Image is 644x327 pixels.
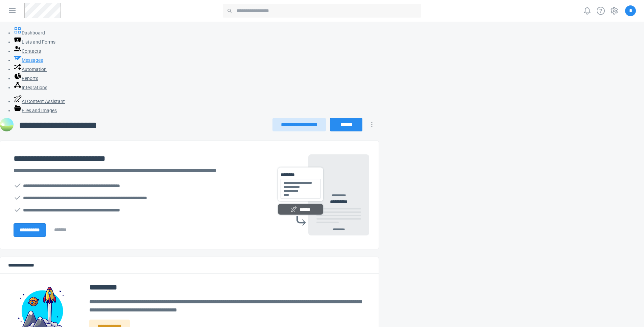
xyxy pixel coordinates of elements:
[22,99,65,104] span: AI Content Assistant
[14,76,38,81] a: Reports
[14,39,55,45] a: Lists and Forms
[14,99,65,104] a: AI Content Assistant
[14,48,41,54] a: Contacts
[14,85,47,90] a: Integrations
[14,67,47,72] a: Automation
[22,57,43,63] span: Messages
[22,108,57,113] span: Files and Images
[14,108,57,113] a: Files and Images
[14,30,45,35] a: Dashboard
[22,67,47,72] span: Automation
[22,76,38,81] span: Reports
[22,30,45,35] span: Dashboard
[14,57,43,63] a: Messages
[22,39,55,45] span: Lists and Forms
[22,85,47,90] span: Integrations
[22,48,41,54] span: Contacts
